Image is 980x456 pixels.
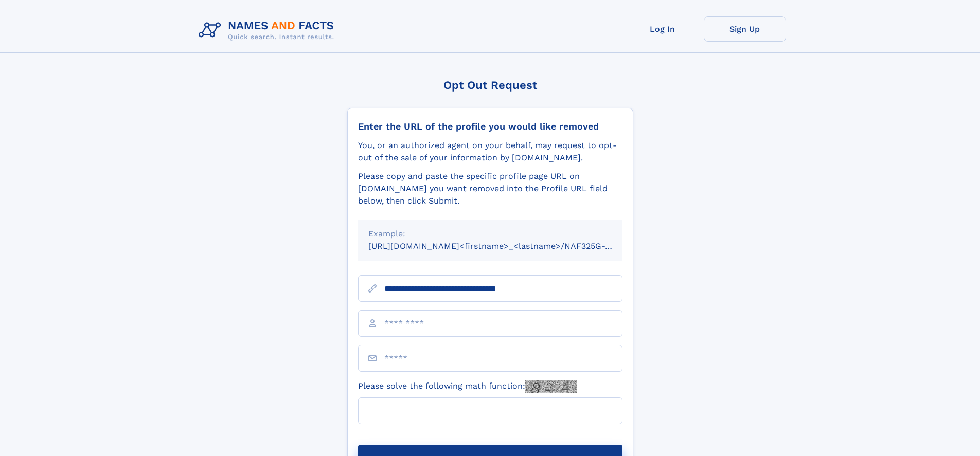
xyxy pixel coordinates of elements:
a: Log In [621,16,704,42]
div: Opt Out Request [347,79,633,92]
a: Sign Up [704,16,786,42]
div: You, or an authorized agent on your behalf, may request to opt-out of the sale of your informatio... [358,139,622,164]
img: Logo Names and Facts [194,16,343,44]
div: Enter the URL of the profile you would like removed [358,121,622,132]
div: Please copy and paste the specific profile page URL on [DOMAIN_NAME] you want removed into the Pr... [358,170,622,207]
label: Please solve the following math function: [358,380,577,393]
div: Example: [368,228,612,240]
small: [URL][DOMAIN_NAME]<firstname>_<lastname>/NAF325G-xxxxxxxx [368,241,642,251]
